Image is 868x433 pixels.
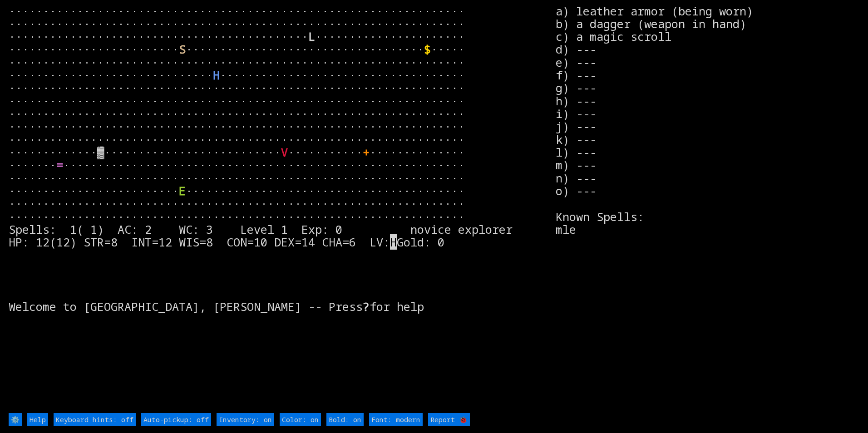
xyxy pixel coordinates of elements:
[56,157,63,172] font: =
[54,413,136,426] input: Keyboard hints: off
[141,413,211,426] input: Auto-pickup: off
[27,413,48,426] input: Help
[326,413,364,426] input: Bold: on
[390,234,397,250] mark: H
[217,413,274,426] input: Inventory: on
[308,29,315,44] font: L
[179,41,186,57] font: S
[363,144,370,160] font: +
[9,413,22,426] input: ⚙️
[424,41,431,57] font: $
[281,144,288,160] font: V
[556,5,859,412] stats: a) leather armor (being worn) b) a dagger (weapon in hand) c) a magic scroll d) --- e) --- f) ---...
[179,183,186,198] font: E
[369,413,423,426] input: Font: modern
[9,5,556,412] larn: ··································································· ·····························...
[428,413,470,426] input: Report 🐞
[213,67,220,83] font: H
[280,413,321,426] input: Color: on
[363,299,370,314] b: ?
